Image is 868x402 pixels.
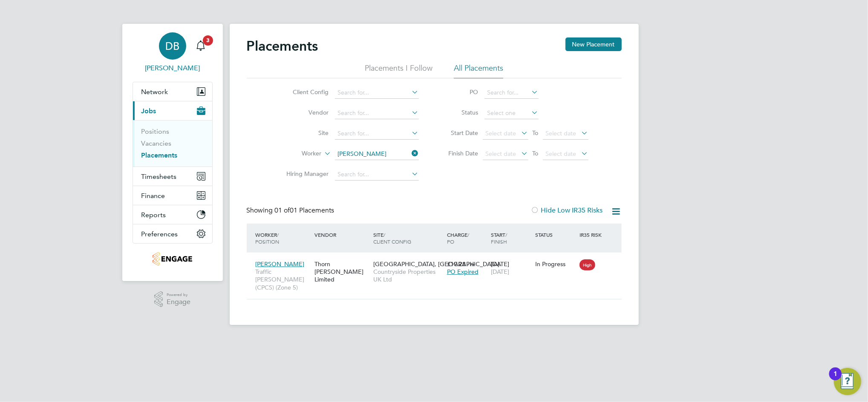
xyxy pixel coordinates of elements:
[335,87,419,99] input: Search for...
[484,87,539,99] input: Search for...
[247,206,336,215] div: Showing
[141,107,156,115] span: Jobs
[280,88,329,96] label: Client Config
[141,151,178,159] a: Placements
[833,374,837,385] div: 1
[141,172,177,181] span: Timesheets
[577,227,607,242] div: IR35 Risk
[335,128,419,140] input: Search for...
[273,149,322,158] label: Worker
[133,224,212,243] button: Preferences
[275,206,290,215] span: 01 of
[565,37,622,51] button: New Placement
[467,261,475,267] span: / hr
[440,129,479,137] label: Start Date
[489,256,533,280] div: [DATE]
[141,139,172,147] a: Vacancies
[373,260,499,268] span: [GEOGRAPHIC_DATA], [GEOGRAPHIC_DATA]
[531,206,603,215] label: Hide Low IR35 Risks
[530,127,541,138] span: To
[254,256,622,263] a: [PERSON_NAME]Traffic [PERSON_NAME] (CPCS) (Zone 5)Thorn [PERSON_NAME] Limited[GEOGRAPHIC_DATA], [...
[447,268,479,276] span: PO Expired
[133,101,212,120] button: Jobs
[371,227,445,249] div: Site
[373,268,443,283] span: Countryside Properties UK Ltd
[133,32,213,73] a: DB[PERSON_NAME]
[486,129,516,137] span: Select date
[535,260,575,268] div: In Progress
[122,24,223,281] nav: Main navigation
[254,227,312,249] div: Worker
[154,291,190,307] a: Powered byEngage
[167,299,190,306] span: Engage
[256,231,280,245] span: / Position
[256,268,310,291] span: Traffic [PERSON_NAME] (CPCS) (Zone 5)
[192,32,209,60] a: 3
[141,88,168,96] span: Network
[454,63,503,78] li: All Placements
[275,206,335,215] span: 01 Placements
[484,107,539,119] input: Select one
[489,227,533,249] div: Start
[141,230,178,238] span: Preferences
[133,252,213,266] a: Go to home page
[335,148,419,160] input: Search for...
[280,170,329,178] label: Hiring Manager
[580,259,595,270] span: High
[133,63,213,73] span: Daniel Bassett
[546,150,577,158] span: Select date
[440,109,479,116] label: Status
[335,107,419,119] input: Search for...
[133,120,212,167] div: Jobs
[491,231,507,245] span: / Finish
[280,129,329,137] label: Site
[141,211,166,219] span: Reports
[440,88,479,96] label: PO
[445,227,489,249] div: Charge
[133,82,212,101] button: Network
[133,186,212,205] button: Finance
[312,256,371,288] div: Thorn [PERSON_NAME] Limited
[373,231,411,245] span: / Client Config
[141,127,170,135] a: Positions
[365,63,433,78] li: Placements I Follow
[530,148,541,159] span: To
[280,109,329,116] label: Vendor
[256,260,305,268] span: [PERSON_NAME]
[486,150,516,158] span: Select date
[447,231,469,245] span: / PO
[491,268,509,276] span: [DATE]
[203,35,213,46] span: 3
[133,167,212,186] button: Timesheets
[335,169,419,181] input: Search for...
[167,291,190,299] span: Powered by
[312,227,371,242] div: Vendor
[447,260,466,268] span: £19.28
[141,192,165,200] span: Finance
[133,205,212,224] button: Reports
[546,129,577,137] span: Select date
[440,149,479,157] label: Finish Date
[165,40,179,52] span: DB
[153,252,192,266] img: thornbaker-logo-retina.png
[834,368,861,395] button: Open Resource Center, 1 new notification
[533,227,577,242] div: Status
[247,37,318,55] h2: Placements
